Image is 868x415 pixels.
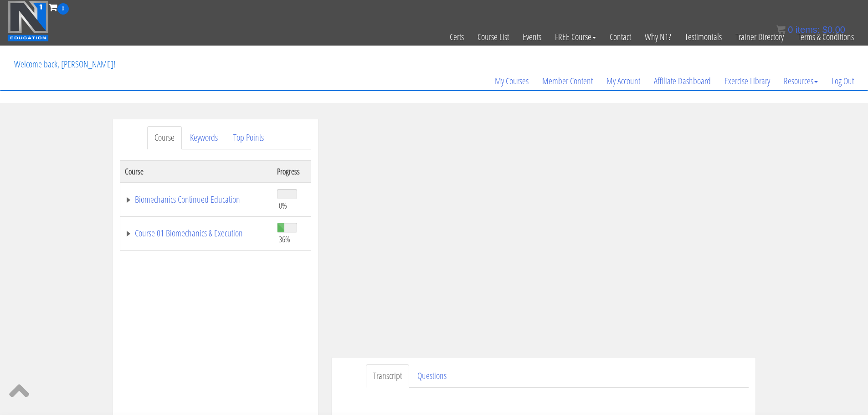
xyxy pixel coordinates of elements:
[548,15,603,59] a: FREE Course
[718,59,777,103] a: Exercise Library
[125,229,268,238] a: Course 01 Biomechanics & Execution
[603,15,638,59] a: Contact
[125,195,268,204] a: Biomechanics Continued Education
[7,0,49,41] img: n1-education
[791,15,861,59] a: Terms & Conditions
[516,15,548,59] a: Events
[7,46,122,82] p: Welcome back, [PERSON_NAME]!
[600,59,647,103] a: My Account
[822,25,845,35] bdi: 0.00
[49,1,69,13] a: 0
[825,59,861,103] a: Log Out
[796,25,820,35] span: items:
[366,364,409,388] a: Transcript
[776,25,845,35] a: 0 items: $0.00
[279,200,287,210] span: 0%
[678,15,729,59] a: Testimonials
[777,59,825,103] a: Resources
[776,25,786,34] img: icon11.png
[226,126,271,149] a: Top Points
[471,15,516,59] a: Course List
[647,59,718,103] a: Affiliate Dashboard
[272,160,311,182] th: Progress
[488,59,535,103] a: My Courses
[410,364,454,388] a: Questions
[57,3,69,15] span: 0
[788,25,793,35] span: 0
[535,59,600,103] a: Member Content
[443,15,471,59] a: Certs
[147,126,182,149] a: Course
[822,25,827,35] span: $
[729,15,791,59] a: Trainer Directory
[638,15,678,59] a: Why N1?
[120,160,272,182] th: Course
[183,126,225,149] a: Keywords
[279,234,290,244] span: 36%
